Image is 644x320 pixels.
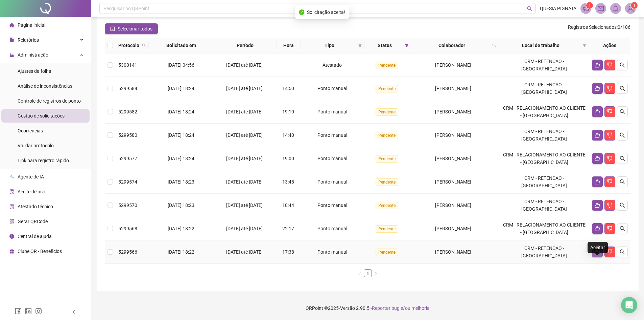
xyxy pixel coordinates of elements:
th: Período [213,38,277,54]
span: facebook [15,308,22,315]
span: 5299577 [118,156,137,161]
span: search [620,86,625,91]
span: [PERSON_NAME] [435,86,471,91]
span: [DATE] 18:24 [168,156,194,161]
span: Local de trabalho [502,42,580,49]
td: CRM - RETENCAO - [GEOGRAPHIC_DATA] [499,194,589,217]
span: Pendente [376,155,398,163]
span: Atestado técnico [18,204,53,209]
td: CRM - RETENCAO - [GEOGRAPHIC_DATA] [499,77,589,100]
span: Controle de registros de ponto [18,98,81,104]
span: Clube QR - Beneficios [18,249,62,254]
span: 14:50 [282,86,294,91]
span: [DATE] até [DATE] [226,86,263,91]
span: Ponto manual [317,202,347,208]
span: search [491,40,498,50]
span: 5299570 [118,202,137,208]
span: [DATE] 18:22 [168,249,194,255]
div: Ações [592,42,628,49]
span: [PERSON_NAME] [435,202,471,208]
td: CRM - RETENCAO - [GEOGRAPHIC_DATA] [499,170,589,194]
span: dislike [607,249,613,255]
span: Agente de IA [18,174,44,179]
span: dislike [607,62,613,68]
sup: Atualize o seu contato no menu Meus Dados [631,2,638,9]
span: like [595,202,600,208]
span: QUESIA PIGNATA [540,5,576,12]
span: Pendente [376,132,398,139]
div: Open Intercom Messenger [621,297,637,313]
span: 19:10 [282,109,294,114]
td: CRM - RETENCAO - [GEOGRAPHIC_DATA] [499,240,589,264]
button: left [356,269,364,277]
span: 19:00 [282,156,294,161]
span: Administração [18,52,48,58]
span: filter [358,43,362,47]
span: [PERSON_NAME] [435,226,471,231]
span: right [374,272,378,276]
span: Registros Selecionados [568,24,617,30]
button: Selecionar todos [105,23,158,34]
span: Ponto manual [317,226,347,231]
span: 14:40 [282,132,294,138]
span: [DATE] 18:23 [168,202,194,208]
span: search [620,62,625,68]
th: Hora [277,38,301,54]
span: filter [581,40,588,50]
span: dislike [607,179,613,185]
span: [DATE] 18:23 [168,179,194,185]
span: filter [582,43,587,47]
span: Gerar QRCode [18,219,48,224]
li: Página anterior [356,269,364,277]
span: [DATE] até [DATE] [226,62,263,68]
span: Pendente [376,202,398,209]
a: 1 [364,270,372,277]
span: like [595,62,600,68]
span: 5299580 [118,132,137,138]
td: CRM - RETENCAO - [GEOGRAPHIC_DATA] [499,54,589,77]
span: Ponto manual [317,109,347,114]
span: [PERSON_NAME] [435,132,471,138]
span: [DATE] até [DATE] [226,179,263,185]
span: like [595,109,600,114]
span: : 0 / 186 [568,23,630,34]
span: Ajustes da folha [18,68,51,74]
span: 5299574 [118,179,137,185]
button: right [372,269,380,277]
span: file [9,38,14,42]
span: 22:17 [282,226,294,231]
span: Ponto manual [317,132,347,138]
span: [PERSON_NAME] [435,109,471,114]
span: Análise de inconsistências [18,83,72,89]
span: Pendente [376,178,398,186]
span: check-square [110,26,115,31]
span: Ponto manual [317,249,347,255]
span: Atestado [323,62,342,68]
td: CRM - RELACIONAMENTO AO CLIENTE - [GEOGRAPHIC_DATA] [499,147,589,170]
span: 1 [633,3,636,8]
span: [PERSON_NAME] [435,62,471,68]
span: [DATE] até [DATE] [226,226,263,231]
span: dislike [607,226,613,231]
span: Tipo [303,42,355,49]
span: [DATE] 18:22 [168,226,194,231]
td: CRM - RELACIONAMENTO AO CLIENTE - [GEOGRAPHIC_DATA] [499,100,589,124]
li: 1 [364,269,372,277]
span: qrcode [9,219,14,224]
span: filter [357,40,363,50]
span: solution [9,204,14,209]
span: search [620,179,625,185]
span: [DATE] 18:24 [168,132,194,138]
span: lock [9,52,14,57]
span: search [620,202,625,208]
span: Pendente [376,225,398,233]
span: Selecionar todos [118,25,152,33]
span: Pendente [376,108,398,116]
span: Página inicial [18,22,45,28]
span: Colaborador [414,42,490,49]
span: 5299584 [118,86,137,91]
span: [DATE] 18:24 [168,86,194,91]
span: 5300141 [118,62,137,68]
span: 5299582 [118,109,137,114]
span: [DATE] até [DATE] [226,109,263,114]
